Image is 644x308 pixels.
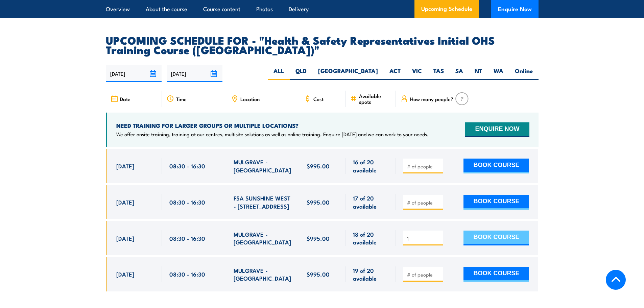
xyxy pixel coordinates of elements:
input: # of people [407,235,441,242]
span: [DATE] [116,162,134,170]
h4: NEED TRAINING FOR LARGER GROUPS OR MULTIPLE LOCATIONS? [116,122,429,129]
span: 18 of 20 available [353,230,388,246]
label: TAS [428,67,450,80]
input: # of people [407,163,441,170]
span: MULGRAVE - [GEOGRAPHIC_DATA] [234,230,292,246]
span: $995.00 [307,162,330,170]
span: MULGRAVE - [GEOGRAPHIC_DATA] [234,158,292,174]
h2: UPCOMING SCHEDULE FOR - "Health & Safety Representatives Initial OHS Training Course ([GEOGRAPHIC... [106,35,539,54]
span: Time [176,96,187,102]
label: ACT [384,67,406,80]
span: [DATE] [116,270,134,278]
span: FSA SUNSHINE WEST - [STREET_ADDRESS] [234,194,292,210]
button: BOOK COURSE [463,159,529,173]
span: $995.00 [307,198,330,206]
span: Date [120,96,130,102]
span: [DATE] [116,198,134,206]
span: 08:30 - 16:30 [169,198,205,206]
label: WA [488,67,509,80]
p: We offer onsite training, training at our centres, multisite solutions as well as online training... [116,131,429,138]
span: 08:30 - 16:30 [169,162,205,170]
span: 08:30 - 16:30 [169,270,205,278]
span: 08:30 - 16:30 [169,234,205,242]
button: ENQUIRE NOW [465,122,529,137]
span: MULGRAVE - [GEOGRAPHIC_DATA] [234,266,292,282]
label: [GEOGRAPHIC_DATA] [312,67,384,80]
label: VIC [406,67,428,80]
span: How many people? [410,96,453,102]
input: To date [167,65,222,82]
label: NT [469,67,488,80]
span: 19 of 20 available [353,266,388,282]
span: 17 of 20 available [353,194,388,210]
span: $995.00 [307,234,330,242]
button: BOOK COURSE [463,267,529,282]
button: BOOK COURSE [463,231,529,245]
input: # of people [407,199,441,206]
input: From date [106,65,162,82]
label: SA [450,67,469,80]
span: [DATE] [116,234,134,242]
span: Location [240,96,260,102]
span: Available spots [359,93,391,104]
label: Online [509,67,539,80]
label: QLD [290,67,312,80]
input: # of people [407,271,441,278]
span: 16 of 20 available [353,158,388,174]
span: $995.00 [307,270,330,278]
label: ALL [268,67,290,80]
span: Cost [313,96,324,102]
button: BOOK COURSE [463,195,529,210]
